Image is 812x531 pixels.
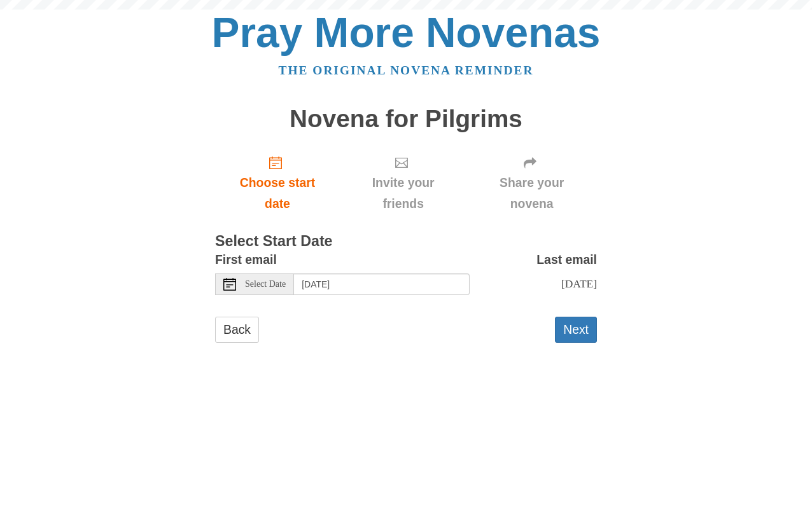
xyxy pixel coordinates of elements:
a: Back [215,317,259,343]
h1: Novena for Pilgrims [215,106,597,133]
span: [DATE] [561,277,597,290]
span: Select Date [245,280,286,289]
span: Choose start date [228,172,327,214]
label: Last email [536,249,597,270]
a: Pray More Novenas [212,9,601,56]
a: Choose start date [215,145,340,221]
button: Next [555,317,597,343]
div: Click "Next" to confirm your start date first. [466,145,597,221]
div: Click "Next" to confirm your start date first. [340,145,466,221]
span: Share your novena [479,172,584,214]
h3: Select Start Date [215,233,597,250]
label: First email [215,249,277,270]
a: The original novena reminder [279,64,534,77]
span: Invite your friends [353,172,454,214]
